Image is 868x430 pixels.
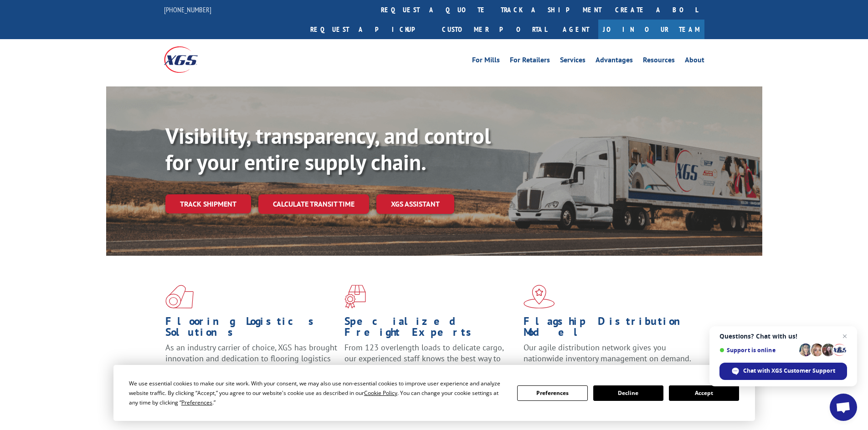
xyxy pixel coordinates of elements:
img: xgs-icon-total-supply-chain-intelligence-red [165,285,194,309]
button: Accept [669,385,739,401]
h1: Specialized Freight Experts [344,316,517,342]
div: Chat with XGS Customer Support [719,363,847,380]
span: As an industry carrier of choice, XGS has brought innovation and dedication to flooring logistics... [165,342,337,374]
a: [PHONE_NUMBER] [164,5,211,14]
a: For Retailers [510,56,550,66]
span: Preferences [181,399,212,406]
b: Visibility, transparency, and control for your entire supply chain. [165,121,491,176]
div: Open chat [830,394,857,421]
span: Close chat [839,331,850,342]
img: xgs-icon-focused-on-flooring-red [344,285,366,309]
a: Customer Portal [435,20,554,39]
span: Questions? Chat with us! [719,333,847,340]
h1: Flagship Distribution Model [524,316,696,342]
div: We use essential cookies to make our site work. With your consent, we may also use non-essential ... [129,379,506,407]
a: Track shipment [165,194,251,213]
a: Join Our Team [598,20,704,39]
a: Agent [554,20,598,39]
span: Chat with XGS Customer Support [743,367,835,375]
span: Support is online [719,347,796,354]
button: Decline [593,385,663,401]
img: xgs-icon-flagship-distribution-model-red [524,285,555,309]
a: Calculate transit time [258,194,369,214]
button: Preferences [517,385,587,401]
a: Advantages [596,56,633,66]
a: Services [560,56,586,66]
a: Resources [643,56,675,66]
a: About [685,56,704,66]
span: Cookie Policy [364,389,397,397]
p: From 123 overlength loads to delicate cargo, our experienced staff knows the best way to move you... [344,342,517,383]
div: Cookie Consent Prompt [113,365,755,421]
a: Request a pickup [303,20,435,39]
span: Our agile distribution network gives you nationwide inventory management on demand. [524,342,691,364]
a: For Mills [472,56,500,66]
a: XGS ASSISTANT [376,194,454,214]
h1: Flooring Logistics Solutions [165,316,338,342]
